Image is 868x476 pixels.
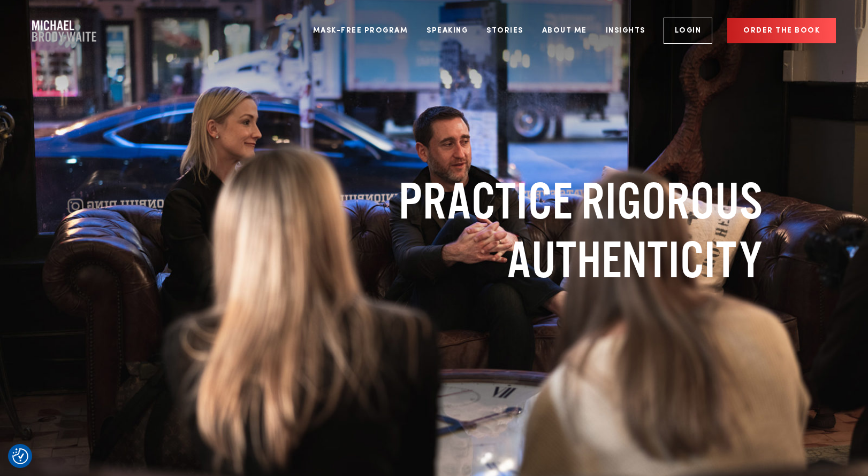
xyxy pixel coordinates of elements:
img: Revisit consent button [12,448,28,464]
a: Mask-Free Program [305,11,416,51]
h1: Practice Rigorous Authenticity [265,171,763,289]
a: Speaking [418,11,476,51]
button: Consent Preferences [12,448,28,464]
a: Company Logo Company Logo [32,20,96,42]
a: Stories [478,11,531,51]
a: Order the book [727,18,836,43]
a: About Me [534,11,595,51]
a: Insights [598,11,653,51]
a: Login [664,18,713,44]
